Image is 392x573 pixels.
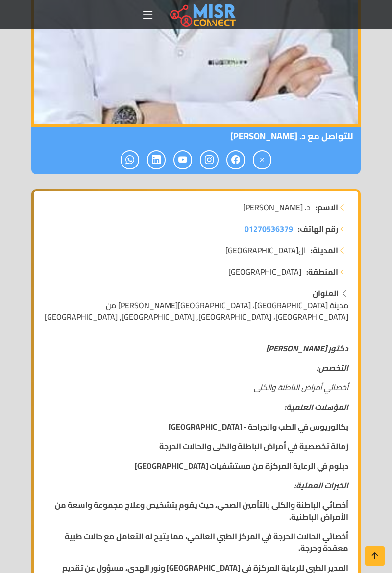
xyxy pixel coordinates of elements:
[313,286,339,301] strong: العنوان
[55,498,348,524] strong: أخصائي الباطنة والكلى بالتأمين الصحي، حيث يقوم بتشخيص وعلاج مجموعة واسعة من الأمراض الباطنية.
[243,201,311,213] span: د. [PERSON_NAME]
[228,266,301,278] span: [GEOGRAPHIC_DATA]
[298,223,338,235] strong: رقم الهاتف:
[254,380,348,395] em: أخصائي أمراض الباطنة والكلى
[170,2,236,27] img: main.misr_connect
[45,298,348,324] span: مدينة [GEOGRAPHIC_DATA]، [GEOGRAPHIC_DATA][PERSON_NAME] من [GEOGRAPHIC_DATA]، [GEOGRAPHIC_DATA], ...
[245,221,293,236] span: 01270536379
[317,360,348,375] strong: التخصص:
[225,244,306,256] span: ال[GEOGRAPHIC_DATA]
[169,419,348,434] strong: بكالوريوس في الطب والجراحة - [GEOGRAPHIC_DATA]
[294,478,348,493] strong: الخبرات العملية:
[306,266,338,278] strong: المنطقة:
[266,341,348,356] strong: دكتور [PERSON_NAME]
[31,127,361,145] span: للتواصل مع د. [PERSON_NAME]
[159,439,348,454] strong: زمالة تخصصية في أمراض الباطنة والكلى والحالات الحرجة
[65,529,348,555] strong: أخصائي الحالات الحرجة في المركز الطبي العالمي، مما يتيح له التعامل مع حالات طبية معقدة وحرجة.
[316,201,338,213] strong: الاسم:
[284,400,348,414] strong: المؤهلات العلمية:
[245,223,293,235] a: 01270536379
[311,244,338,256] strong: المدينة:
[135,458,348,473] strong: دبلوم في الرعاية المركزة من مستشفيات [GEOGRAPHIC_DATA]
